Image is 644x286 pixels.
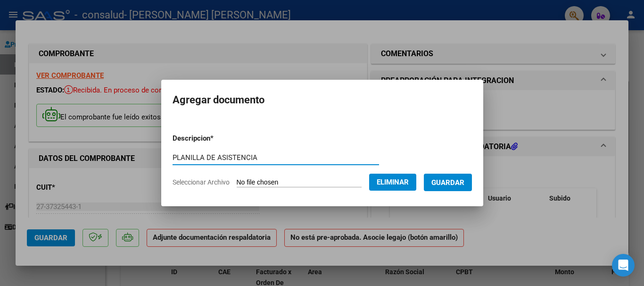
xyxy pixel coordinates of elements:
button: Eliminar [369,174,416,191]
p: Descripcion [173,133,263,144]
button: Guardar [424,174,472,191]
span: Guardar [431,178,464,187]
span: Seleccionar Archivo [173,178,230,186]
h2: Agregar documento [173,91,472,109]
span: Eliminar [377,178,409,186]
div: Open Intercom Messenger [612,254,635,277]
